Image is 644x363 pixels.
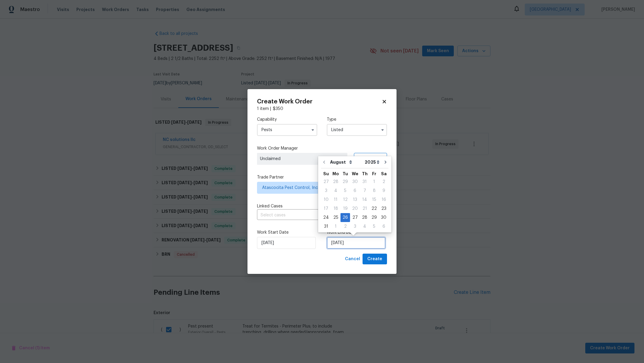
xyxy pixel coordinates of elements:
[321,204,331,213] div: 17
[340,195,350,204] div: Tue Aug 12 2025
[369,213,379,222] div: Fri Aug 29 2025
[340,196,350,204] div: 12
[257,145,387,151] label: Work Order Manager
[343,172,348,176] abbr: Tuesday
[372,172,376,176] abbr: Friday
[323,172,329,176] abbr: Sunday
[360,213,369,222] div: Thu Aug 28 2025
[350,178,360,186] div: 30
[360,204,369,213] div: Thu Aug 21 2025
[369,177,379,186] div: Fri Aug 01 2025
[369,195,379,204] div: Fri Aug 15 2025
[257,124,317,136] input: Select...
[379,126,386,134] button: Show options
[379,213,388,222] div: Sat Aug 30 2025
[321,195,331,204] div: Sun Aug 10 2025
[321,204,331,213] div: Sun Aug 17 2025
[340,178,350,186] div: 29
[340,186,350,195] div: Tue Aug 05 2025
[340,204,350,213] div: Tue Aug 19 2025
[340,213,350,222] div: 26
[331,187,340,195] div: 4
[340,213,350,222] div: Tue Aug 26 2025
[369,222,379,231] div: 5
[379,186,388,195] div: Sat Aug 09 2025
[360,195,369,204] div: Thu Aug 14 2025
[362,172,368,176] abbr: Thursday
[350,213,360,222] div: Wed Aug 27 2025
[381,172,387,176] abbr: Saturday
[257,237,316,249] input: M/D/YYYY
[369,204,379,213] div: Fri Aug 22 2025
[369,187,379,195] div: 8
[331,222,340,231] div: Mon Sep 01 2025
[331,213,340,222] div: 25
[321,222,331,231] div: 31
[381,156,390,168] button: Go to next month
[350,213,360,222] div: 27
[363,254,387,265] button: Create
[360,213,369,222] div: 28
[331,196,340,204] div: 11
[331,186,340,195] div: Mon Aug 04 2025
[350,187,360,195] div: 6
[331,178,340,186] div: 28
[257,229,317,235] label: Work Start Date
[340,187,350,195] div: 5
[379,213,388,222] div: 30
[332,172,339,176] abbr: Monday
[369,222,379,231] div: Fri Sep 05 2025
[331,204,340,213] div: Mon Aug 18 2025
[369,196,379,204] div: 15
[360,177,369,186] div: Thu Jul 31 2025
[367,255,382,263] span: Create
[352,172,358,176] abbr: Wednesday
[379,187,388,195] div: 9
[379,204,388,213] div: Sat Aug 23 2025
[321,213,331,222] div: 24
[369,186,379,195] div: Fri Aug 08 2025
[340,222,350,231] div: Tue Sep 02 2025
[327,124,387,136] input: Select...
[360,178,369,186] div: 31
[345,255,360,263] span: Cancel
[369,213,379,222] div: 29
[321,177,331,186] div: Sun Jul 27 2025
[350,222,360,231] div: 3
[350,204,360,213] div: Wed Aug 20 2025
[260,156,344,162] span: Unclaimed
[321,178,331,186] div: 27
[257,117,317,122] label: Capability
[360,222,369,231] div: 4
[321,222,331,231] div: Sun Aug 31 2025
[340,222,350,231] div: 2
[327,117,387,122] label: Type
[273,107,283,111] span: $ 350
[360,186,369,195] div: Thu Aug 07 2025
[327,237,386,249] input: M/D/YYYY
[331,195,340,204] div: Mon Aug 11 2025
[360,222,369,231] div: Thu Sep 04 2025
[262,185,373,191] span: Atascocita Pest Control, Inc. - HOU-S
[321,196,331,204] div: 10
[360,204,369,213] div: 21
[331,204,340,213] div: 18
[343,254,363,265] button: Cancel
[360,196,369,204] div: 14
[331,177,340,186] div: Mon Jul 28 2025
[350,196,360,204] div: 13
[379,222,388,231] div: Sat Sep 06 2025
[340,177,350,186] div: Tue Jul 29 2025
[369,204,379,213] div: 22
[320,156,329,168] button: Go to previous month
[350,222,360,231] div: Wed Sep 03 2025
[321,187,331,195] div: 3
[309,126,316,134] button: Show options
[379,178,388,186] div: 2
[379,204,388,213] div: 23
[321,186,331,195] div: Sun Aug 03 2025
[340,204,350,213] div: 19
[350,177,360,186] div: Wed Jul 30 2025
[379,177,388,186] div: Sat Aug 02 2025
[321,213,331,222] div: Sun Aug 24 2025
